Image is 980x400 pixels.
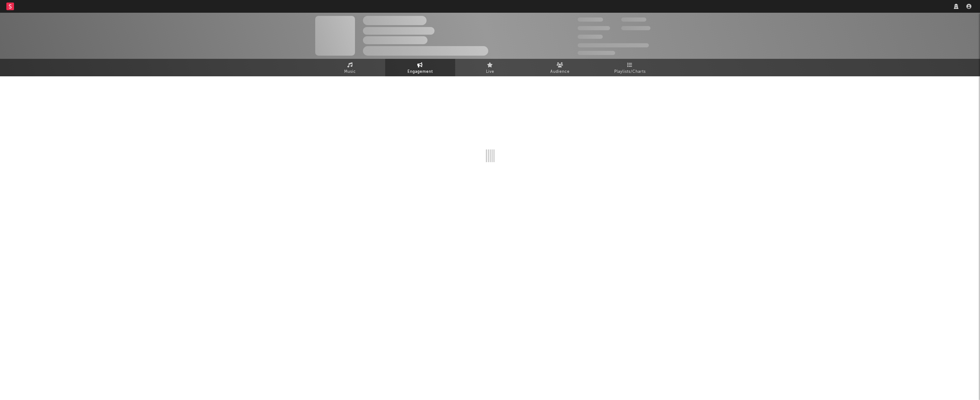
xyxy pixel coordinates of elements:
[315,59,385,76] a: Music
[621,26,650,30] span: 1,000,000
[578,17,603,22] span: 300,000
[614,68,646,76] span: Playlists/Charts
[455,59,525,76] a: Live
[385,59,455,76] a: Engagement
[486,68,494,76] span: Live
[407,68,433,76] span: Engagement
[578,43,649,47] span: 50,000,000 Monthly Listeners
[621,17,646,22] span: 100,000
[550,68,570,76] span: Audience
[578,26,610,30] span: 50,000,000
[578,51,615,55] span: Jump Score: 85.0
[525,59,595,76] a: Audience
[595,59,665,76] a: Playlists/Charts
[578,35,603,39] span: 100,000
[344,68,356,76] span: Music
